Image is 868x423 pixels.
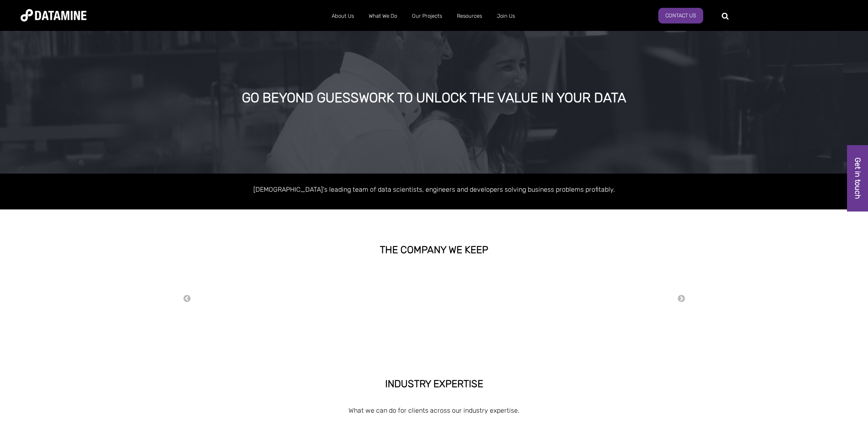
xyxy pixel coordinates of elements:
[385,378,483,390] strong: INDUSTRY EXPERTISE
[361,5,405,27] a: What We Do
[183,294,191,303] button: Previous
[405,5,449,27] a: Our Projects
[21,9,87,21] img: Datamine
[380,244,488,256] strong: THE COMPANY WE KEEP
[677,294,686,303] button: Next
[489,5,522,27] a: Join Us
[847,145,868,211] a: Get in touch
[324,5,361,27] a: About Us
[658,8,703,23] a: Contact Us
[449,5,489,27] a: Resources
[199,184,669,195] p: [DEMOGRAPHIC_DATA]'s leading team of data scientists, engineers and developers solving business p...
[97,91,770,106] div: GO BEYOND GUESSWORK TO UNLOCK THE VALUE IN YOUR DATA
[349,407,519,414] span: What we can do for clients across our industry expertise.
